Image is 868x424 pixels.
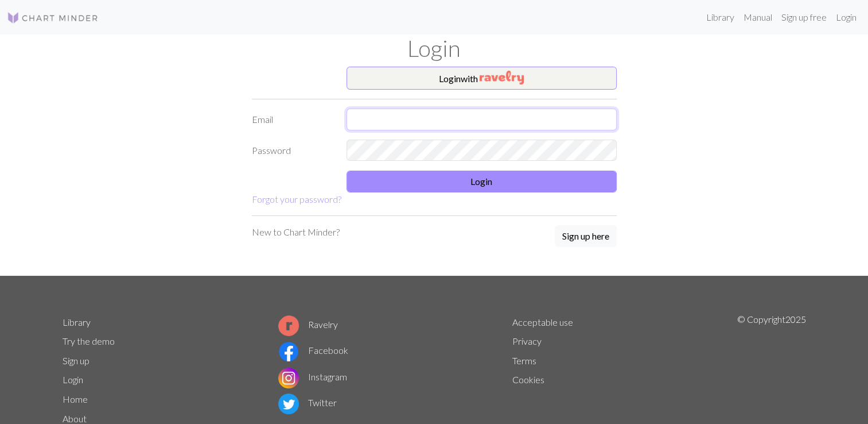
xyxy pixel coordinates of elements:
a: Privacy [512,336,542,346]
a: Manual [739,6,777,29]
a: Try the demo [63,336,115,346]
button: Login [347,171,617,192]
a: Ravelry [278,319,338,330]
label: Password [245,140,340,161]
a: Instagram [278,371,347,382]
a: Facebook [278,345,348,356]
img: Twitter logo [278,394,299,414]
a: Library [702,6,739,29]
img: Ravelry logo [278,315,299,336]
a: Terms [512,355,536,366]
a: Sign up free [777,6,831,29]
a: Cookies [512,374,544,385]
p: New to Chart Minder? [252,225,340,239]
a: Login [831,6,861,29]
a: Home [63,394,88,404]
img: Facebook logo [278,341,299,362]
img: Logo [7,11,99,25]
h1: Login [56,34,813,62]
img: Ravelry [480,71,524,84]
a: Acceptable use [512,317,573,327]
img: Instagram logo [278,368,299,388]
a: Forgot your password? [252,194,341,205]
button: Loginwith [347,67,617,90]
a: Twitter [278,397,337,408]
button: Sign up here [555,225,617,247]
label: Email [245,109,340,130]
a: About [63,413,87,424]
a: Sign up [63,355,89,366]
a: Login [63,374,83,385]
a: Sign up here [555,225,617,248]
a: Library [63,317,91,327]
